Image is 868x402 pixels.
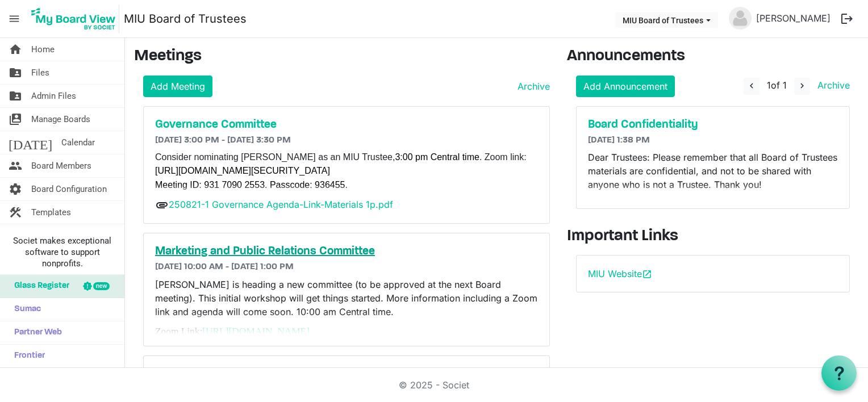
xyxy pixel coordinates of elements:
[744,78,759,95] button: navigate_before
[567,47,859,66] h3: Announcements
[9,38,22,61] span: home
[134,47,550,66] h3: Meetings
[588,268,652,279] a: MIU Websiteopen_in_new
[9,61,22,84] span: folder_shared
[31,108,90,131] span: Manage Boards
[813,79,850,91] a: Archive
[143,76,212,97] a: Add Meeting
[202,326,310,337] a: [URL][DOMAIN_NAME]
[5,235,119,269] span: Societ makes exceptional software to support nonprofits.
[61,131,95,154] span: Calendar
[395,152,479,162] span: 3:00 pm Central time
[9,345,45,367] span: Frontier
[31,201,71,224] span: Templates
[9,108,22,131] span: switch_account
[9,201,22,224] span: construction
[155,152,527,162] span: Consider nominating [PERSON_NAME] as an MIU Trustee, . Zoom link:
[767,79,787,91] span: of 1
[155,180,348,190] span: Meeting ID: 931 7090 2553. Passcode: 936455.
[797,81,807,91] span: navigate_next
[31,178,107,200] span: Board Configuration
[767,79,771,91] span: 1
[199,326,309,337] span: :
[28,5,119,33] img: My Board View Logo
[615,12,718,28] button: MIU Board of Trustees dropdownbutton
[155,198,169,212] span: attachment
[169,199,393,210] a: 250821-1 Governance Agenda-Link-Materials 1p.pdf
[835,7,859,31] button: logout
[9,85,22,107] span: folder_shared
[752,7,835,30] a: [PERSON_NAME]
[9,298,41,321] span: Sumac
[399,379,469,391] a: © 2025 - Societ
[3,8,25,30] span: menu
[31,154,91,177] span: Board Members
[155,326,310,337] span: Zoom Link
[9,275,69,298] span: Glass Register
[513,79,550,93] a: Archive
[155,262,538,273] h6: [DATE] 10:00 AM - [DATE] 1:00 PM
[794,78,810,95] button: navigate_next
[588,118,838,132] a: Board Confidentiality
[28,5,124,33] a: My Board View Logo
[155,135,538,146] h6: [DATE] 3:00 PM - [DATE] 3:30 PM
[588,150,838,191] p: Dear Trustees: Please remember that all Board of Trustees materials are confidential, and not to ...
[642,269,652,279] span: open_in_new
[9,154,22,177] span: people
[124,7,247,30] a: MIU Board of Trustees
[31,38,55,61] span: Home
[155,278,538,319] p: [PERSON_NAME] is heading a new committee (to be approved at the next Board meeting). This initial...
[9,321,62,344] span: Partner Web
[155,166,330,175] a: [URL][DOMAIN_NAME][SECURITY_DATA]
[576,76,675,97] a: Add Announcement
[31,85,76,107] span: Admin Files
[155,118,538,132] a: Governance Committee
[155,245,538,258] a: Marketing and Public Relations Committee
[9,131,52,154] span: [DATE]
[588,136,650,145] span: [DATE] 1:38 PM
[729,7,752,30] img: no-profile-picture.svg
[31,61,49,84] span: Files
[746,81,757,91] span: navigate_before
[9,178,22,200] span: settings
[567,227,859,246] h3: Important Links
[93,282,110,290] div: new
